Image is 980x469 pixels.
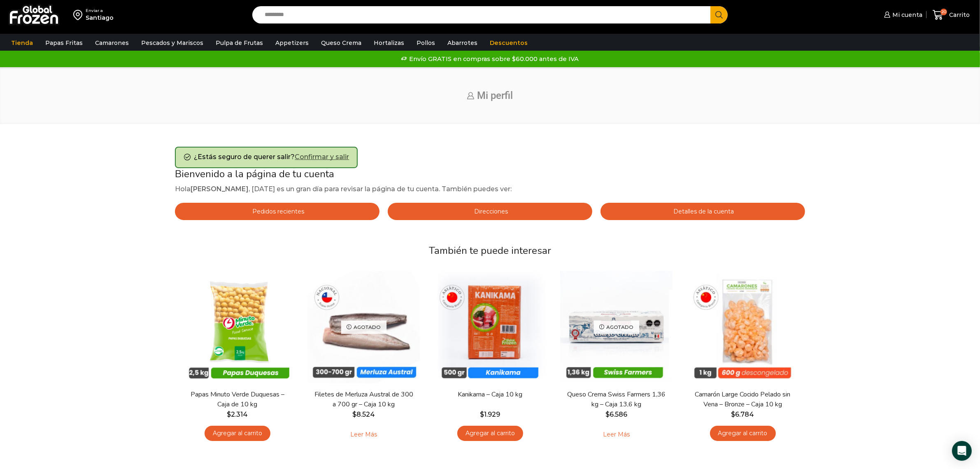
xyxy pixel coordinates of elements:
div: 5 / 7 [682,267,804,446]
div: Santiago [86,14,114,22]
div: 3 / 7 [429,267,551,446]
span: $ [731,410,736,418]
img: address-field-icon.svg [73,8,86,22]
div: 6 / 7 [808,267,930,446]
span: Mi perfil [477,90,513,101]
a: Pescados y Mariscos [137,35,207,51]
a: Agregar al carrito: “Kanikama – Caja 10 kg” [457,426,523,441]
strong: [PERSON_NAME] [191,185,249,193]
p: Hola , [DATE] es un gran día para revisar la página de tu cuenta. También puedes ver: [175,184,805,195]
a: Papas Minuto Verde Duquesas – Caja de 10 kg [187,390,288,409]
a: Pollos [412,35,439,51]
a: Leé más sobre “Queso Crema Swiss Farmers 1,36 kg - Caja 13,6 kg” [590,426,642,443]
a: Camarón Large Cocido Pelado sin Vena – Bronze – Caja 10 kg [692,390,794,409]
a: Queso Crema [317,35,365,51]
a: Hortalizas [370,35,408,51]
div: 4 / 7 [555,267,677,448]
a: Kanikama – Caja 10 kg [440,390,541,399]
div: Enviar a [86,8,114,14]
bdi: 6.784 [731,410,754,418]
span: Mi cuenta [890,11,922,19]
a: Papas Fritas [41,35,87,51]
span: $ [480,410,484,418]
span: $ [605,410,610,418]
div: 1 / 7 [176,267,298,446]
span: Carrito [947,11,970,19]
a: Abarrotes [443,35,482,51]
p: Agotado [594,321,639,334]
div: 2 / 7 [303,267,425,448]
a: Queso Crema Swiss Farmers 1,36 kg – Caja 13,6 kg [566,390,667,409]
span: 20 [940,9,947,15]
span: Direcciones [472,208,508,215]
p: Agotado [341,321,386,334]
a: Camarones [91,35,133,51]
a: Pulpa de Frutas [212,35,267,51]
a: Detalles de la cuenta [601,203,805,220]
a: Descuentos [486,35,532,51]
a: Leé más sobre “Filetes de Merluza Austral de 300 a 700 gr - Caja 10 kg” [338,426,390,443]
span: Detalles de la cuenta [671,208,734,215]
a: Mi cuenta [882,7,922,23]
span: También te puede interesar [429,244,551,257]
a: Tienda [7,35,37,51]
bdi: 8.524 [352,410,375,418]
span: $ [227,410,231,418]
bdi: 1.929 [480,410,500,418]
a: Direcciones [388,203,592,220]
bdi: 2.314 [227,410,248,418]
a: Filetes de Merluza Austral de 300 a 700 gr – Caja 10 kg [313,390,414,409]
div: Open Intercom Messenger [952,441,972,461]
bdi: 6.586 [605,410,627,418]
span: Bienvenido a la página de tu cuenta [175,167,334,181]
span: Pedidos recientes [250,208,304,215]
button: Search button [710,6,728,23]
a: Pedidos recientes [175,203,379,220]
a: Confirmar y salir [295,153,349,161]
a: Agregar al carrito: “Papas Minuto Verde Duquesas - Caja de 10 kg” [205,426,270,441]
a: Appetizers [271,35,313,51]
div: ¿Estás seguro de querer salir? [175,147,358,168]
span: $ [352,410,356,418]
a: Agregar al carrito: “Camarón Large Cocido Pelado sin Vena - Bronze - Caja 10 kg” [710,426,776,441]
a: 20 Carrito [931,5,972,25]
